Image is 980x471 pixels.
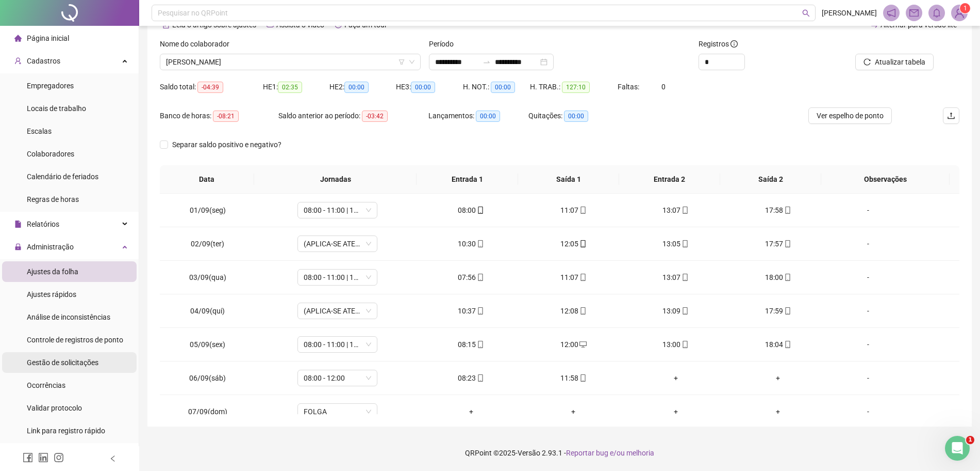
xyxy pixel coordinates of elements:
[476,240,484,247] span: mobile
[483,58,491,66] span: swap-right
[428,110,528,122] div: Lançamentos:
[680,341,689,348] span: mobile
[735,272,821,283] div: 18:00
[160,110,278,122] div: Banco de horas:
[783,240,791,247] span: mobile
[680,307,689,315] span: mobile
[191,240,224,248] span: 02/09(ter)
[344,82,369,93] span: 00:00
[27,381,65,389] span: Ocorrências
[190,340,225,349] span: 05/09(sex)
[329,81,396,93] div: HE 2:
[476,207,484,214] span: mobile
[518,165,619,194] th: Saída 1
[562,82,590,93] span: 127:10
[730,40,738,48] span: info-circle
[838,238,899,249] div: -
[254,165,417,194] th: Jornadas
[188,407,227,416] span: 07/09(dom)
[189,273,226,281] span: 03/09(qua)
[661,83,666,91] span: 0
[27,82,74,90] span: Empregadores
[483,58,491,66] span: to
[566,449,654,457] span: Reportar bug e/ou melhoria
[476,111,500,122] span: 00:00
[428,305,514,317] div: 10:37
[783,341,791,348] span: mobile
[838,406,899,417] div: -
[304,337,371,352] span: 08:00 - 11:00 | 13:00 - 18:00
[429,38,460,50] label: Período
[829,174,941,185] span: Observações
[735,238,821,249] div: 17:57
[27,34,69,42] span: Página inicial
[528,110,628,122] div: Quitações:
[27,404,82,412] span: Validar protocolo
[491,82,515,93] span: 00:00
[838,205,899,216] div: -
[838,339,899,350] div: -
[838,272,899,283] div: -
[875,56,925,68] span: Atualizar tabela
[27,243,74,251] span: Administração
[680,240,689,247] span: mobile
[633,272,719,283] div: 13:07
[735,372,821,384] div: +
[783,274,791,281] span: mobile
[38,452,48,463] span: linkedin
[887,8,896,18] span: notification
[463,81,530,93] div: H. NOT.:
[27,427,105,435] span: Link para registro rápido
[838,372,899,384] div: -
[932,8,941,18] span: bell
[945,436,970,461] iframe: Intercom live chat
[197,82,223,93] span: -04:39
[362,111,388,122] span: -03:42
[720,165,821,194] th: Saída 2
[14,57,22,65] span: user-add
[27,268,78,276] span: Ajustes da folha
[578,374,587,382] span: mobile
[699,38,738,50] span: Registros
[735,305,821,317] div: 17:59
[304,404,371,419] span: FOLGA
[964,5,967,12] span: 1
[428,205,514,216] div: 08:00
[213,111,239,122] span: -08:21
[578,341,587,348] span: desktop
[476,374,484,382] span: mobile
[168,139,286,150] span: Separar saldo positivo e negativo?
[530,372,617,384] div: 11:58
[27,313,110,321] span: Análise de inconsistências
[966,436,974,444] span: 1
[530,339,617,350] div: 12:00
[821,165,950,194] th: Observações
[14,35,22,42] span: home
[680,207,689,214] span: mobile
[14,221,22,228] span: file
[618,83,641,91] span: Faltas:
[166,54,414,70] span: ALYNNE ALVES SANTOS
[530,272,617,283] div: 11:07
[735,339,821,350] div: 18:04
[578,307,587,315] span: mobile
[409,59,415,65] span: down
[27,57,60,65] span: Cadastros
[633,339,719,350] div: 13:00
[518,449,540,457] span: Versão
[263,81,329,93] div: HE 1:
[27,290,76,299] span: Ajustes rápidos
[27,358,98,367] span: Gestão de solicitações
[633,406,719,417] div: +
[530,406,617,417] div: +
[428,406,514,417] div: +
[476,341,484,348] span: mobile
[428,372,514,384] div: 08:23
[27,336,123,344] span: Controle de registros de ponto
[909,8,919,18] span: mail
[304,236,371,252] span: (APLICA-SE ATESTADO)
[304,370,371,386] span: 08:00 - 12:00
[417,165,518,194] th: Entrada 1
[952,5,967,21] img: 80004
[109,455,117,462] span: left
